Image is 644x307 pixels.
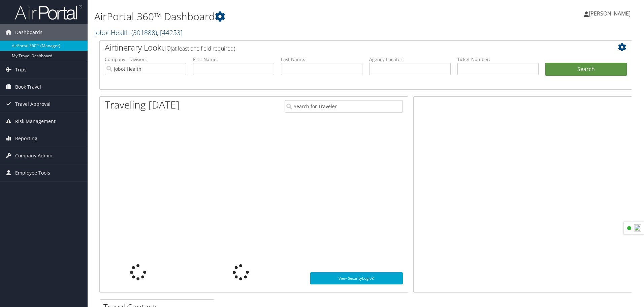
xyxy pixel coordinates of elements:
[15,113,56,130] span: Risk Management
[94,9,456,24] h1: AirPortal 360™ Dashboard
[15,164,50,181] span: Employee Tools
[193,56,275,63] label: First Name:
[15,24,42,41] span: Dashboards
[457,56,539,63] label: Ticket Number:
[15,96,51,113] span: Travel Approval
[285,100,403,113] input: Search for Traveler
[15,61,27,78] span: Trips
[310,272,403,284] a: View SecurityLogic®
[105,56,186,63] label: Company - Division:
[15,130,37,147] span: Reporting
[157,28,183,37] span: , [ 44253 ]
[369,56,451,63] label: Agency Locator:
[15,147,53,164] span: Company Admin
[171,45,235,52] span: (at least one field required)
[545,63,627,76] button: Search
[281,56,362,63] label: Last Name:
[15,79,41,95] span: Book Travel
[15,4,82,20] img: airportal-logo.png
[589,10,631,17] span: [PERSON_NAME]
[584,3,637,24] a: [PERSON_NAME]
[94,28,183,37] a: Jobot Health
[105,98,180,112] h1: Traveling [DATE]
[131,28,157,37] span: ( 301888 )
[105,42,582,53] h2: Airtinerary Lookup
